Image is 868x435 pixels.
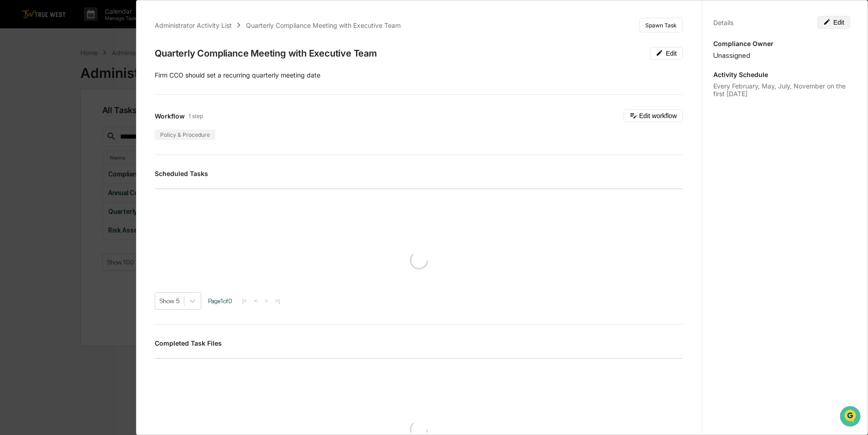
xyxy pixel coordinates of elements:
div: Unassigned [713,51,850,60]
span: Data Lookup [18,132,58,141]
a: 🔎Data Lookup [5,129,61,145]
img: 1746055101610-c473b297-6a78-478c-a979-82029cc54cd1 [9,70,26,86]
button: > [261,297,271,305]
div: Details [713,19,733,26]
button: |< [239,297,250,305]
p: Firm CCO should set a recurring quarterly meeting date [155,71,683,80]
div: Every February, May, July, November on the first [DATE] [713,82,850,98]
div: Administrator Activity List [155,21,232,29]
button: Spawn Task [639,18,683,32]
button: < [251,297,261,305]
p: How can we help? [9,19,166,34]
div: 🗄️ [66,116,73,123]
div: Quarterly Compliance Meeting with Executive Team [246,21,401,29]
span: Pylon [91,155,110,161]
span: Preclearance [18,115,59,124]
a: 🗄️Attestations [63,111,117,128]
button: >| [272,297,282,305]
div: 🔎 [9,133,16,140]
h3: Scheduled Tasks [155,170,683,177]
p: Compliance Owner [713,40,850,47]
span: Workflow [155,112,185,120]
span: Attestations [75,115,113,124]
div: Policy & Procedure [155,129,215,140]
button: Start new chat [155,72,166,83]
div: Quarterly Compliance Meeting with Executive Team [155,48,376,59]
a: Powered byPylon [64,154,110,161]
h3: Completed Task Files [155,339,683,347]
div: We're available if you need us! [31,79,115,86]
span: 1 step [188,113,203,119]
div: 🖐️ [9,116,16,123]
button: Edit [650,47,683,60]
div: Start new chat [31,70,150,79]
button: Edit workflow [623,109,683,122]
iframe: Open customer support [839,405,863,430]
span: Page 1 of 0 [208,297,232,305]
button: Edit [817,16,850,29]
p: Activity Schedule [713,71,850,78]
a: 🖐️Preclearance [5,111,63,128]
